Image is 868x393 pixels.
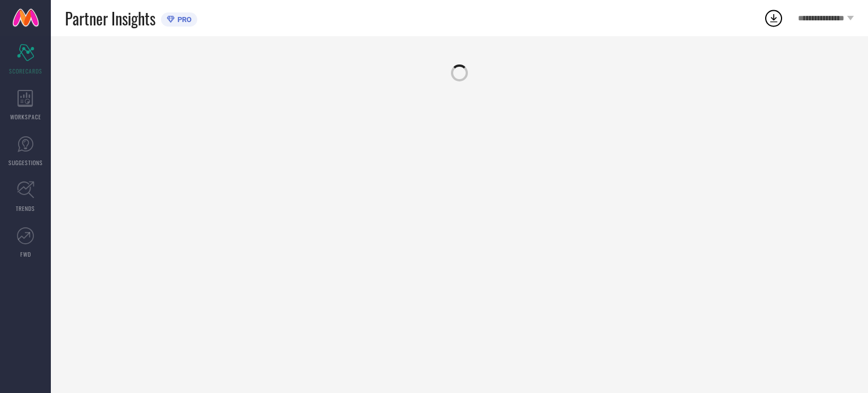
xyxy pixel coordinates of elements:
[16,204,35,213] span: TRENDS
[175,15,192,24] span: PRO
[8,158,43,167] span: SUGGESTIONS
[10,113,41,121] span: WORKSPACE
[20,250,31,258] span: FWD
[763,8,784,28] div: Open download list
[9,67,42,75] span: SCORECARDS
[65,7,155,30] span: Partner Insights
